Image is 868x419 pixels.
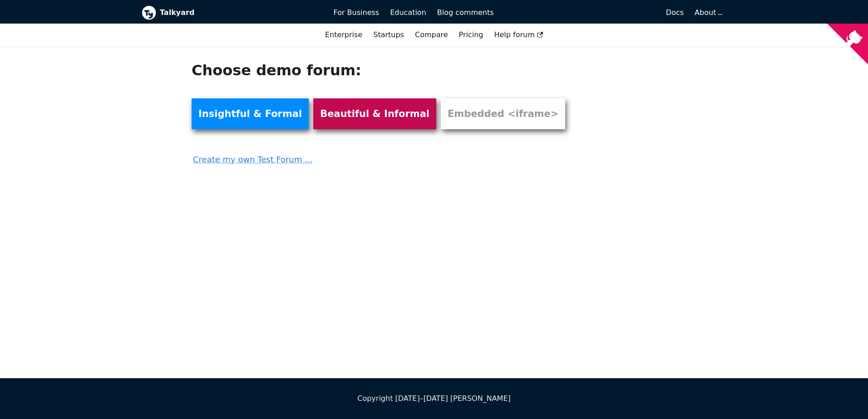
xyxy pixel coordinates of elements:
a: Talkyard logoTalkyard [142,5,321,20]
h1: Choose demo forum: [192,61,577,79]
a: Embedded <iframe> [441,98,565,129]
span: Education [390,8,426,17]
img: Talkyard logo [142,5,156,20]
a: Help forum [488,27,548,43]
a: About [695,8,721,17]
a: Insightful & Formal [192,98,309,129]
span: Docs [666,8,684,17]
a: Docs [499,5,690,20]
a: Create my own Test Forum ... [192,146,577,166]
a: Startups [368,27,409,43]
span: Blog comments [437,8,494,17]
a: Beautiful & Informal [313,98,436,129]
span: Help forum [494,30,543,39]
span: For Business [334,8,380,17]
a: Education [385,5,432,20]
a: Pricing [454,27,489,43]
a: Blog comments [432,5,499,20]
b: Talkyard [160,7,321,19]
a: For Business [328,5,385,20]
a: Compare [415,30,448,39]
div: Copyright [DATE]–[DATE] [PERSON_NAME] [142,393,726,404]
a: Enterprise [320,27,368,43]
